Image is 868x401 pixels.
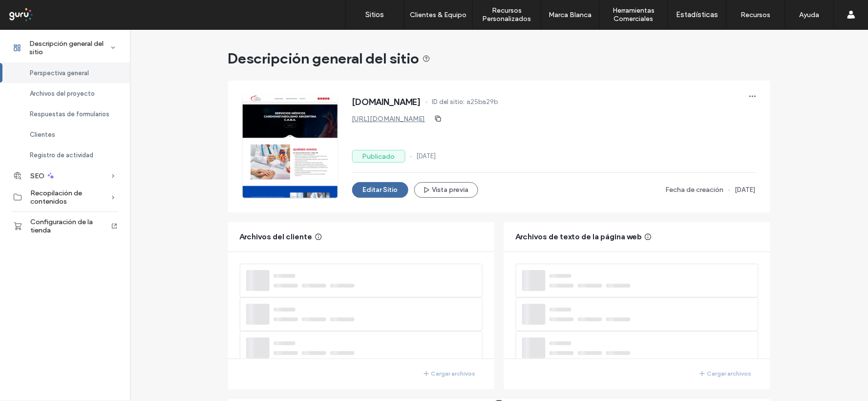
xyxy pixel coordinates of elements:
[735,185,756,195] span: [DATE]
[417,151,436,161] span: [DATE]
[410,11,467,19] label: Clientes & Equipo
[30,151,93,159] span: Registro de actividad
[30,218,110,234] span: Configuración de la tienda
[30,172,44,180] span: SEO
[352,115,425,123] a: [URL][DOMAIN_NAME]
[516,232,642,242] span: Archivos de texto de la página web
[600,6,668,23] label: Herramientas Comerciales
[30,110,109,118] span: Respuestas de formularios
[228,49,430,68] span: Descripción general del sitio
[473,6,541,23] label: Recursos Personalizados
[800,11,820,19] label: Ayuda
[352,182,408,198] button: Editar Sitio
[30,69,89,77] span: Perspectiva general
[366,10,384,19] label: Sitios
[741,11,771,19] label: Recursos
[432,97,465,107] span: ID del sitio:
[29,40,110,56] span: Descripción general del sitio
[467,97,498,107] span: a25ba29b
[666,185,724,195] span: Fecha de creación
[414,182,478,198] button: Vista previa
[30,131,55,138] span: Clientes
[21,7,48,16] span: Ayuda
[240,232,313,242] span: Archivos del cliente
[549,11,592,19] label: Marca Blanca
[352,97,421,107] span: [DOMAIN_NAME]
[30,90,95,97] span: Archivos del proyecto
[677,10,719,19] label: Estadísticas
[352,150,405,163] label: Publicado
[30,189,110,206] span: Recopilación de contenidos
